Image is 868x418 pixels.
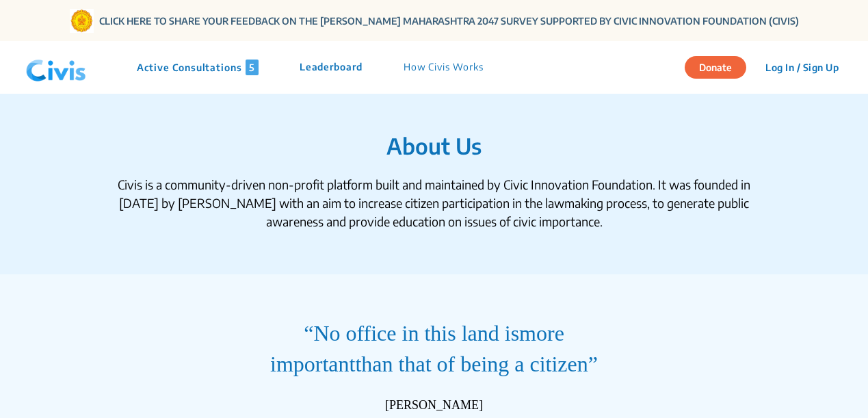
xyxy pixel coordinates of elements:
[246,60,259,75] span: 5
[137,60,259,75] p: Active Consultations
[106,175,763,231] div: Civis is a community-driven non-profit platform built and maintained by Civic Innovation Foundati...
[99,14,799,28] a: CLICK HERE TO SHARE YOUR FEEDBACK ON THE [PERSON_NAME] MAHARASHTRA 2047 SURVEY SUPPORTED BY CIVIC...
[300,60,363,75] p: Leaderboard
[82,133,786,159] h1: About Us
[685,60,757,73] a: Donate
[757,57,847,78] button: Log In / Sign Up
[246,318,622,380] q: No office in this land is than that of being a citizen
[70,9,94,33] img: Gom Logo
[685,56,746,79] button: Donate
[21,47,92,88] img: navlogo.png
[385,396,483,415] div: [PERSON_NAME]
[404,60,484,75] p: How Civis Works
